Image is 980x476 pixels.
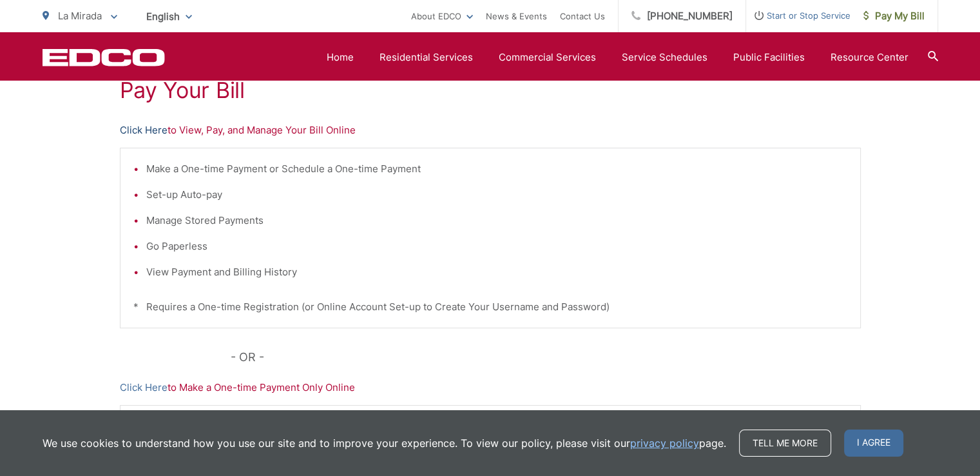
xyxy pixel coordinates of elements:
a: Resource Center [831,50,908,65]
span: La Mirada [58,10,102,22]
li: View Payment and Billing History [146,264,847,280]
a: Click Here [120,123,168,138]
a: Commercial Services [499,50,596,65]
a: News & Events [486,8,547,24]
li: Set-up Auto-pay [146,187,847,203]
h1: Pay Your Bill [120,77,861,103]
a: About EDCO [411,8,473,24]
p: - OR - [231,348,861,367]
p: to Make a One-time Payment Only Online [120,380,861,395]
p: We use cookies to understand how you use our site and to improve your experience. To view our pol... [43,435,726,451]
a: Service Schedules [622,50,707,65]
a: Click Here [120,380,168,395]
p: to View, Pay, and Manage Your Bill Online [120,123,861,138]
li: Make a One-time Payment or Schedule a One-time Payment [146,161,847,177]
a: privacy policy [630,435,699,451]
span: Pay My Bill [863,8,925,24]
a: Public Facilities [733,50,805,65]
a: Tell me more [739,430,831,457]
a: Home [327,50,354,65]
span: English [137,5,202,28]
p: * Requires a One-time Registration (or Online Account Set-up to Create Your Username and Password) [133,299,847,315]
a: Contact Us [560,8,605,24]
a: Residential Services [380,50,473,65]
li: Go Paperless [146,239,847,254]
a: EDCD logo. Return to the homepage. [43,48,165,66]
span: I agree [844,430,903,457]
li: Manage Stored Payments [146,213,847,228]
